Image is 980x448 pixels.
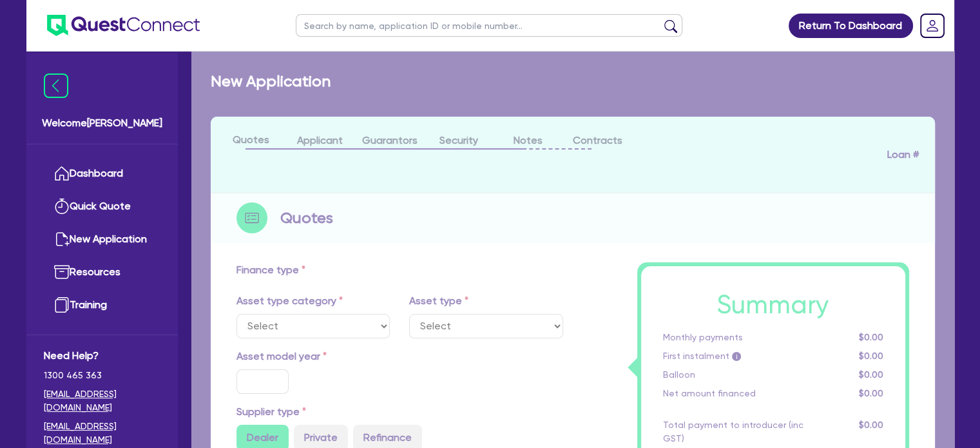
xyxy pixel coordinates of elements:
span: 1300 465 363 [44,369,160,382]
a: Return To Dashboard [789,14,913,38]
img: icon-menu-close [44,73,68,98]
a: Quick Quote [44,190,160,223]
a: New Application [44,223,160,256]
a: [EMAIL_ADDRESS][DOMAIN_NAME] [44,387,160,414]
a: Dashboard [44,157,160,190]
span: Welcome [PERSON_NAME] [42,115,162,131]
a: Dropdown toggle [916,9,949,43]
img: new-application [54,231,70,247]
span: Need Help? [44,348,160,364]
input: Search by name, application ID or mobile number... [296,14,682,37]
a: Training [44,289,160,322]
a: Resources [44,256,160,289]
img: resources [54,264,70,280]
a: [EMAIL_ADDRESS][DOMAIN_NAME] [44,420,160,447]
img: quest-connect-logo-blue [47,15,200,36]
img: training [54,297,70,313]
img: quick-quote [54,199,70,214]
